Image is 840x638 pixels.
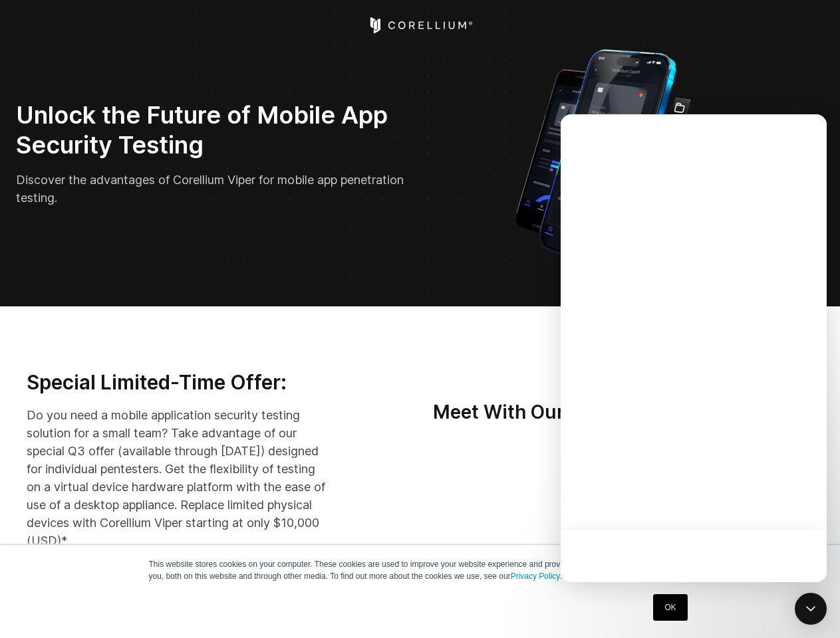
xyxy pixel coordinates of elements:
[653,594,687,621] a: OK
[367,17,473,33] a: Corellium Home
[795,593,827,625] div: Open Intercom Messenger
[27,370,329,395] h3: Special Limited-Time Offer:
[433,401,753,423] strong: Meet With Our Team To Get Started
[503,43,703,274] img: Corellium_VIPER_Hero_1_1x
[511,572,562,581] a: Privacy Policy.
[149,558,692,582] p: This website stores cookies on your computer. These cookies are used to improve your website expe...
[16,173,404,205] span: Discover the advantages of Corellium Viper for mobile app penetration testing.
[16,100,411,160] h2: Unlock the Future of Mobile App Security Testing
